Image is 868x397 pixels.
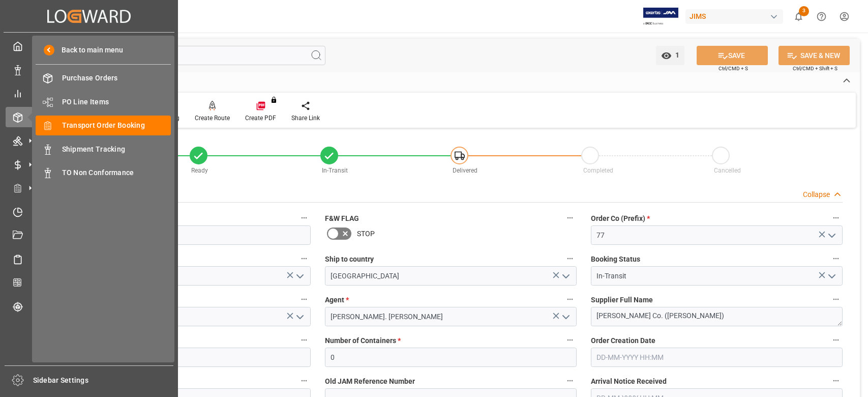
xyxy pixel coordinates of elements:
[591,376,667,387] span: Arrival Notice Received
[297,252,311,265] button: Country of Origin (Suffix) *
[325,376,415,387] span: Old JAM Reference Number
[829,211,843,224] button: Order Co (Prefix) *
[829,293,843,306] button: Supplier Full Name
[793,65,837,72] span: Ctrl/CMD + Shift + S
[591,348,843,367] input: DD-MM-YYYY HH:MM
[33,375,174,386] span: Sidebar Settings
[563,293,577,306] button: Agent *
[62,73,171,83] span: Purchase Orders
[297,333,311,347] button: Supplier Number
[62,144,171,155] span: Shipment Tracking
[62,97,171,107] span: PO Line Items
[787,5,810,28] button: show 3 new notifications
[191,167,208,174] span: Ready
[823,268,839,284] button: open menu
[685,7,787,26] button: JIMS
[591,307,843,326] textarea: [PERSON_NAME] Co. ([PERSON_NAME])
[719,65,748,72] span: Ctrl/CMD + S
[6,273,172,293] a: CO2 Calculator
[823,228,839,243] button: open menu
[36,68,171,88] a: Purchase Orders
[563,333,577,347] button: Number of Containers *
[6,296,172,316] a: Tracking Shipment
[36,163,171,183] a: TO Non Conformance
[6,83,172,103] a: My Reports
[195,114,230,123] div: Create Route
[325,335,401,346] span: Number of Containers
[36,116,171,135] a: Transport Order Booking
[6,36,172,56] a: My Cockpit
[47,46,325,65] input: Search Fields
[291,309,307,325] button: open menu
[453,167,477,174] span: Delivered
[829,333,843,347] button: Order Creation Date
[714,167,741,174] span: Cancelled
[325,295,349,305] span: Agent
[6,225,172,245] a: Document Management
[810,5,833,28] button: Help Center
[62,167,171,178] span: TO Non Conformance
[563,252,577,265] button: Ship to country
[591,213,650,224] span: Order Co (Prefix)
[829,252,843,265] button: Booking Status
[357,229,375,239] span: STOP
[36,139,171,159] a: Shipment Tracking
[672,51,679,59] span: 1
[36,92,171,111] a: PO Line Items
[557,268,573,284] button: open menu
[803,189,830,200] div: Collapse
[62,120,171,131] span: Transport Order Booking
[591,254,640,265] span: Booking Status
[799,6,809,16] span: 3
[325,254,374,265] span: Ship to country
[297,374,311,387] button: Ready Date *
[291,114,320,123] div: Share Link
[325,213,359,224] span: F&W FLAG
[643,8,678,25] img: Exertis%20JAM%20-%20Email%20Logo.jpg_1722504956.jpg
[685,9,783,24] div: JIMS
[779,46,850,65] button: SAVE & NEW
[322,167,348,174] span: In-Transit
[583,167,613,174] span: Completed
[54,45,123,55] span: Back to main menu
[697,46,768,65] button: SAVE
[59,266,311,286] input: Type to search/select
[591,335,655,346] span: Order Creation Date
[6,60,172,79] a: Data Management
[297,211,311,224] button: JAM Reference Number
[6,202,172,221] a: Timeslot Management V2
[563,211,577,224] button: F&W FLAG
[291,268,307,284] button: open menu
[591,295,653,305] span: Supplier Full Name
[297,293,311,306] button: Shipment type *
[656,46,684,65] button: open menu
[829,374,843,387] button: Arrival Notice Received
[563,374,577,387] button: Old JAM Reference Number
[6,249,172,269] a: Sailing Schedules
[557,309,573,325] button: open menu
